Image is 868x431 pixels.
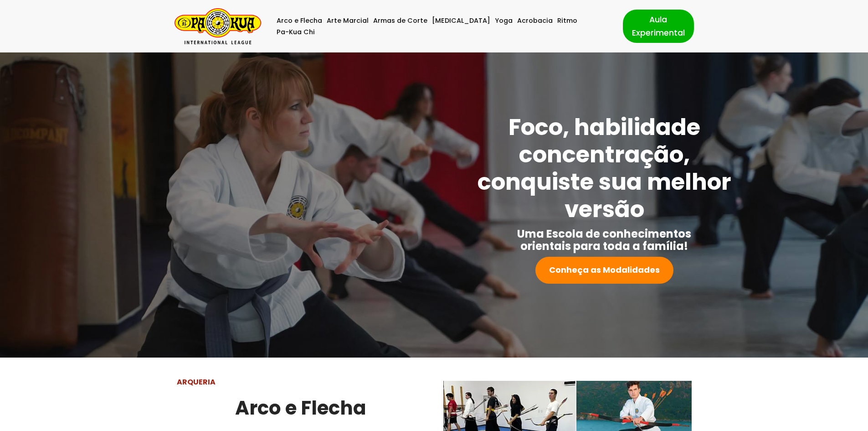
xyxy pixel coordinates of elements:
a: Arco e Flecha [277,15,322,26]
strong: Arco e Flecha [235,395,366,421]
a: [MEDICAL_DATA] [432,15,490,26]
strong: Uma Escola de conhecimentos orientais para toda a família! [517,226,691,254]
a: Armas de Corte [373,15,427,26]
a: Acrobacia [517,15,553,26]
a: Conheça as Modalidades [535,257,673,284]
strong: ARQUERIA [177,377,216,387]
strong: Conheça as Modalidades [549,264,660,275]
a: Pa-Kua Brasil Uma Escola de conhecimentos orientais para toda a família. Foco, habilidade concent... [175,8,261,44]
div: Menu primário [275,15,609,38]
a: Ritmo [557,15,577,26]
a: Pa-Kua Chi [277,26,315,38]
a: Aula Experimental [623,10,694,42]
a: Yoga [495,15,513,26]
a: Arte Marcial [327,15,369,26]
strong: Foco, habilidade concentração, conquiste sua melhor versão [478,111,731,225]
